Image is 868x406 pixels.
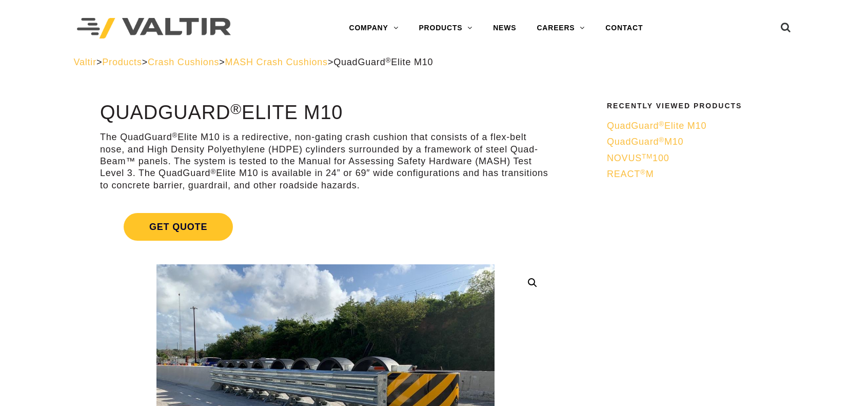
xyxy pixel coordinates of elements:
sup: ® [385,56,391,64]
sup: TM [642,152,653,160]
sup: ® [640,168,646,176]
sup: ® [230,101,242,117]
a: Valtir [73,57,96,67]
span: QuadGuard M10 [607,137,683,147]
a: COMPANY [339,18,408,38]
div: > > > > [73,56,794,68]
sup: ® [210,168,216,176]
sup: ® [172,131,177,139]
span: QuadGuard Elite M10 [333,57,433,67]
a: QuadGuard®Elite M10 [607,120,788,132]
a: NEWS [483,18,526,38]
a: MASH Crash Cushions [225,57,328,67]
span: Get Quote [124,213,233,241]
span: NOVUS 100 [607,153,669,163]
span: QuadGuard Elite M10 [607,121,706,131]
a: Products [102,57,142,67]
a: CAREERS [526,18,595,38]
h1: QuadGuard Elite M10 [100,102,551,124]
a: REACT®M [607,168,788,180]
sup: ® [659,120,664,128]
a: QuadGuard®M10 [607,136,788,148]
img: Valtir [77,18,231,39]
sup: ® [659,136,664,144]
a: PRODUCTS [408,18,483,38]
a: CONTACT [595,18,653,38]
h2: Recently Viewed Products [607,102,788,110]
a: Crash Cushions [148,57,219,67]
p: The QuadGuard Elite M10 is a redirective, non-gating crash cushion that consists of a flex-belt n... [100,131,551,191]
a: Get Quote [100,201,551,253]
span: REACT M [607,169,654,179]
a: NOVUSTM100 [607,152,788,164]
